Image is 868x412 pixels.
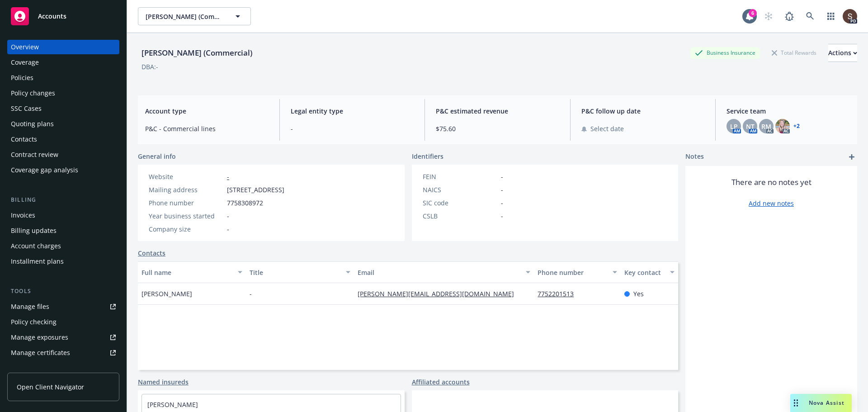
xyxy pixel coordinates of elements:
div: Billing updates [11,223,57,238]
button: Phone number [534,261,620,283]
div: Manage certificates [11,346,70,360]
a: Installment plans [7,254,119,269]
div: Drag to move [790,394,802,412]
span: - [501,198,503,208]
div: Billing [7,195,119,204]
button: Title [246,261,354,283]
div: Coverage [11,55,39,70]
span: P&C follow up date [581,106,705,116]
div: Mailing address [149,185,223,194]
span: Accounts [38,13,66,20]
img: photo [775,119,790,133]
span: [STREET_ADDRESS] [227,185,284,194]
div: Account charges [11,239,61,253]
button: Key contact [621,261,678,283]
div: Full name [142,268,232,277]
div: Overview [11,40,39,54]
a: Invoices [7,208,119,223]
a: Search [801,7,819,25]
div: Contract review [11,147,58,162]
span: - [227,211,229,221]
div: Actions [828,44,857,62]
div: Policy changes [11,86,55,100]
div: Manage files [11,299,49,314]
a: Coverage gap analysis [7,163,119,177]
span: RM [761,122,771,131]
span: Identifiers [412,152,443,161]
div: Quoting plans [11,117,54,131]
a: Add new notes [749,199,794,208]
div: FEIN [423,172,497,181]
a: Manage files [7,299,119,314]
a: Quoting plans [7,117,119,131]
span: Service team [726,106,850,116]
div: SIC code [423,198,497,208]
div: Coverage gap analysis [11,163,78,177]
div: Company size [149,224,223,234]
div: Manage exposures [11,330,68,345]
a: Manage exposures [7,330,119,345]
a: 7752201513 [538,289,581,298]
div: NAICS [423,185,497,194]
a: SSC Cases [7,101,119,116]
span: 7758308972 [227,198,263,208]
div: 6 [749,9,757,17]
span: Open Client Navigator [17,382,84,392]
span: - [227,224,229,234]
div: Manage claims [11,361,57,375]
a: [PERSON_NAME] [147,400,198,409]
span: General info [138,152,176,161]
span: - [501,172,503,181]
a: Named insureds [138,377,189,387]
div: Contacts [11,132,37,147]
div: Title [250,268,340,277]
span: [PERSON_NAME] [142,289,192,298]
button: [PERSON_NAME] (Commercial) [138,7,251,25]
a: Affiliated accounts [412,377,470,387]
span: $75.60 [436,124,559,133]
span: Legal entity type [291,106,414,116]
button: Email [354,261,534,283]
a: Contacts [7,132,119,147]
div: Phone number [149,198,223,208]
a: Policy changes [7,86,119,100]
a: Manage claims [7,361,119,375]
span: [PERSON_NAME] (Commercial) [146,12,224,21]
a: - [227,172,229,181]
span: P&C estimated revenue [436,106,559,116]
span: Yes [633,289,644,298]
div: Total Rewards [767,47,821,58]
a: +2 [793,123,800,129]
div: Year business started [149,211,223,221]
a: Overview [7,40,119,54]
div: Tools [7,287,119,296]
span: Notes [685,152,704,162]
a: Manage certificates [7,346,119,360]
div: Policy checking [11,315,57,329]
a: Start snowing [759,7,778,25]
span: - [250,289,252,298]
div: Key contact [624,268,665,277]
a: Billing updates [7,223,119,238]
a: Accounts [7,4,119,29]
div: CSLB [423,211,497,221]
span: - [501,211,503,221]
div: Website [149,172,223,181]
span: LP [730,122,738,131]
button: Full name [138,261,246,283]
span: There are no notes yet [731,177,811,188]
a: Policies [7,71,119,85]
div: Installment plans [11,254,64,269]
div: Phone number [538,268,607,277]
a: add [846,152,857,162]
div: Email [358,268,520,277]
a: Switch app [822,7,840,25]
a: Coverage [7,55,119,70]
a: [PERSON_NAME][EMAIL_ADDRESS][DOMAIN_NAME] [358,289,521,298]
div: SSC Cases [11,101,42,116]
a: Account charges [7,239,119,253]
button: Nova Assist [790,394,852,412]
span: Account type [145,106,269,116]
span: Select date [590,124,624,133]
